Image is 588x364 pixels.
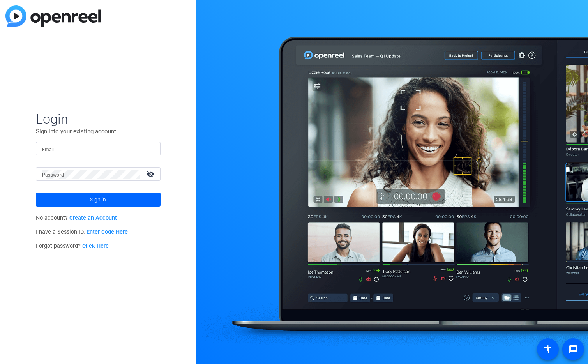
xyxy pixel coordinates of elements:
mat-icon: accessibility [543,345,553,354]
mat-label: Email [42,147,55,152]
span: Forgot password? [36,243,109,249]
p: Sign into your existing account. [36,127,161,136]
img: blue-gradient.svg [5,5,101,27]
span: No account? [36,215,117,221]
mat-label: Password [42,172,64,178]
button: Sign in [36,193,161,207]
a: Enter Code Here [87,229,128,235]
span: I have a Session ID. [36,229,128,235]
mat-icon: message [569,345,578,354]
input: Enter Email Address [42,144,154,154]
a: Create an Account [69,215,117,221]
mat-icon: visibility_off [142,168,161,180]
span: Login [36,111,161,127]
span: Sign in [90,190,106,209]
a: Click Here [82,243,109,249]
